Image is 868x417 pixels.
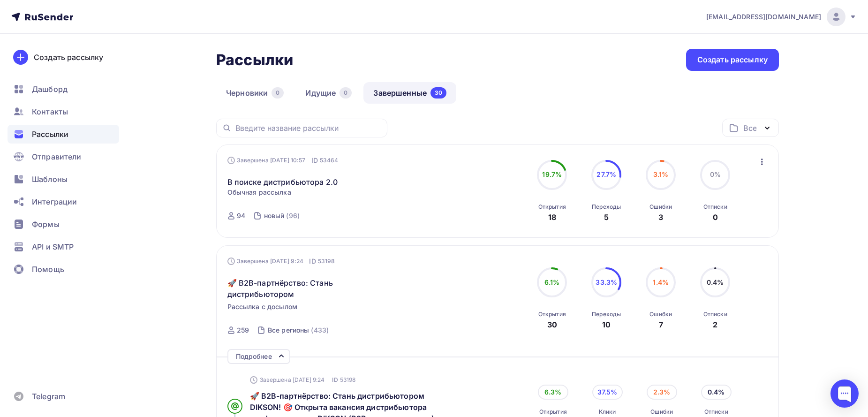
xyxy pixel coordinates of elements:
span: Шаблоны [32,174,68,185]
span: 0.4% [707,278,724,286]
div: 7 [659,319,663,330]
span: ID [311,156,318,165]
div: 259 [237,326,249,335]
span: 🚀 B2B-партнёрство: Стань дистрибьютором [227,277,388,300]
div: Открытия [539,408,567,416]
a: Шаблоны [8,170,119,189]
span: Формы [32,219,60,230]
span: 3.1% [653,170,669,178]
span: Рассылки [32,129,68,140]
div: 94 [237,211,245,220]
a: Отправители [8,147,119,166]
div: 10 [602,319,611,330]
div: Создать рассылку [697,54,768,65]
div: 2 [713,319,717,330]
a: В поиске дистрибьютора 2.0 [227,176,338,188]
button: Все [722,119,779,137]
span: 53198 [318,257,335,266]
span: Контакты [32,106,68,117]
div: 0.4% [701,385,732,400]
div: 6.3% [538,385,568,400]
div: Ошибки [649,203,672,211]
span: Завершена [DATE] 9:24 [260,376,325,384]
span: Telegram [32,391,65,402]
a: Завершенные30 [363,82,456,104]
div: Клики [599,408,616,416]
a: Черновики0 [216,82,294,104]
span: 53464 [320,156,339,165]
span: API и SMTP [32,241,74,252]
div: Все регионы [268,326,309,335]
a: [EMAIL_ADDRESS][DOMAIN_NAME] [706,8,857,26]
span: 19.7% [542,170,562,178]
div: Открытия [538,311,566,318]
span: Дашборд [32,83,68,95]
span: 33.3% [596,278,617,286]
span: 53198 [340,376,356,384]
div: Ошибки [650,408,673,416]
a: Все регионы (433) [267,323,330,338]
div: Завершена [DATE] 9:24 [227,257,335,266]
a: новый (96) [263,208,301,223]
div: 37.5% [592,385,623,400]
span: 0% [710,170,721,178]
div: Открытия [538,203,566,211]
a: Формы [8,215,119,234]
span: Помощь [32,264,64,275]
div: Создать рассылку [34,52,103,63]
div: Подробнее [236,351,272,362]
span: ID [332,375,338,385]
div: 3 [658,212,663,223]
span: Обычная рассылка [227,188,291,197]
div: Ошибки [649,311,672,318]
a: Идущие0 [295,82,362,104]
a: Дашборд [8,80,119,99]
input: Введите название рассылки [235,123,382,133]
div: 30 [430,87,446,99]
div: (96) [286,211,300,220]
div: 30 [547,319,557,330]
div: Отписки [703,311,727,318]
span: [EMAIL_ADDRESS][DOMAIN_NAME] [706,12,821,22]
div: Завершена [DATE] 10:57 [227,156,339,165]
div: 0 [272,87,284,99]
span: Рассылка с досылом [227,302,298,311]
div: Переходы [592,311,621,318]
span: Интеграции [32,196,77,207]
span: 6.1% [544,278,560,286]
div: 5 [604,212,609,223]
div: новый [264,211,285,220]
div: Все [743,122,756,134]
a: Рассылки [8,125,119,144]
span: 1.4% [653,278,669,286]
span: 27.7% [596,170,616,178]
div: (433) [311,326,329,335]
div: 0 [340,87,352,99]
div: 2.3% [647,385,677,400]
div: Отписки [703,203,727,211]
div: 0 [713,212,718,223]
a: Контакты [8,102,119,121]
h2: Рассылки [216,51,293,69]
div: Отписки [704,408,728,416]
div: Переходы [592,203,621,211]
span: Отправители [32,151,82,162]
span: ID [309,257,316,266]
div: 18 [548,212,556,223]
